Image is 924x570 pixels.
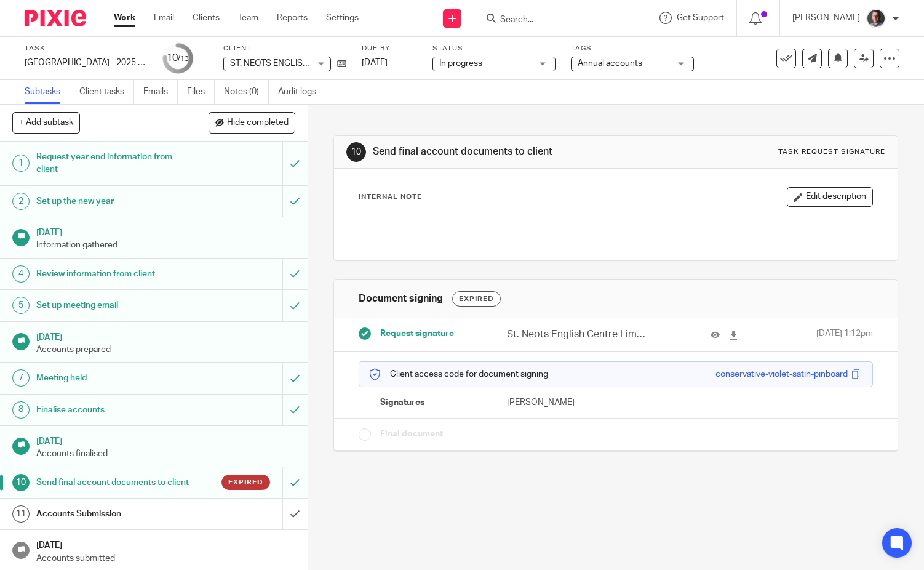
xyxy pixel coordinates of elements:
[36,296,192,315] h1: Set up meeting email
[36,343,295,356] p: Accounts prepared
[359,192,422,202] p: Internal Note
[227,118,289,128] span: Hide completed
[12,193,30,210] div: 2
[362,44,417,54] label: Due by
[36,536,295,552] h1: [DATE]
[36,552,295,564] p: Accounts submitted
[787,187,873,207] button: Edit description
[154,12,174,24] a: Email
[278,80,325,104] a: Audit logs
[12,155,30,172] div: 1
[114,12,135,24] a: Work
[36,473,192,492] h1: Send final account documents to client
[277,12,308,24] a: Reports
[36,448,295,460] p: Accounts finalised
[12,112,80,133] button: + Add subtask
[816,327,873,342] span: [DATE] 1:12pm
[167,51,189,65] div: 10
[359,292,443,305] h1: Document signing
[36,148,192,179] h1: Request year end information from client
[36,223,295,239] h1: [DATE]
[499,15,610,26] input: Search
[36,239,295,251] p: Information gathered
[792,12,860,24] p: [PERSON_NAME]
[223,44,346,54] label: Client
[238,12,258,24] a: Team
[373,145,642,158] h1: Send final account documents to client
[193,12,220,24] a: Clients
[36,369,192,387] h1: Meeting held
[362,58,388,67] span: [DATE]
[25,57,148,69] div: St Neots English Centre - 2025 Accounts
[12,265,30,283] div: 4
[36,265,192,283] h1: Review information from client
[224,80,269,104] a: Notes (0)
[715,368,848,380] div: conservative-violet-satin-pinboard
[326,12,359,24] a: Settings
[230,59,377,68] span: ST. NEOTS ENGLISH CENTRE LIMITED
[12,297,30,314] div: 5
[79,80,134,104] a: Client tasks
[677,14,724,22] span: Get Support
[346,142,366,162] div: 10
[380,428,443,440] span: Final document
[25,57,148,69] div: [GEOGRAPHIC_DATA] - 2025 Accounts
[866,9,886,28] img: CP%20Headshot.jpeg
[25,44,148,54] label: Task
[368,368,548,380] p: Client access code for document signing
[36,432,295,448] h1: [DATE]
[432,44,556,54] label: Status
[12,505,30,523] div: 11
[12,401,30,419] div: 8
[12,474,30,491] div: 10
[36,192,192,211] h1: Set up the new year
[507,396,616,409] p: [PERSON_NAME]
[228,477,263,488] span: Expired
[178,55,189,62] small: /13
[778,147,885,157] div: Task request signature
[36,401,192,419] h1: Finalise accounts
[25,10,86,26] img: Pixie
[209,112,295,133] button: Hide completed
[143,80,178,104] a: Emails
[380,396,424,409] span: Signatures
[380,327,454,340] span: Request signature
[439,59,482,68] span: In progress
[36,505,192,523] h1: Accounts Submission
[36,328,295,343] h1: [DATE]
[187,80,215,104] a: Files
[571,44,694,54] label: Tags
[452,291,501,307] div: Expired
[578,59,642,68] span: Annual accounts
[507,327,646,342] p: St. Neots English Centre Limited - Accounts - [DATE].pdf
[12,369,30,387] div: 7
[25,80,70,104] a: Subtasks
